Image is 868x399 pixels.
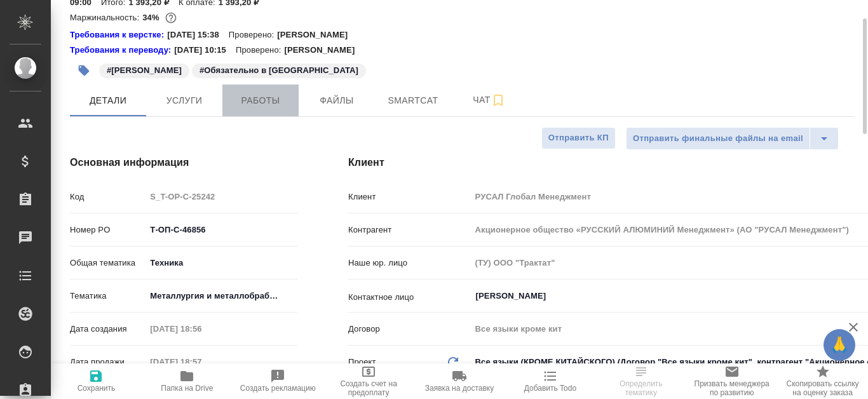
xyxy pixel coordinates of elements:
span: Отправить финальные файлы на email [633,132,803,146]
button: Папка на Drive [142,363,233,399]
p: Клиент [348,191,471,203]
h4: Клиент [348,155,854,170]
p: #[PERSON_NAME] [107,64,182,77]
button: 🙏 [824,329,855,361]
input: Пустое поле [146,353,257,371]
span: Чат [459,92,520,108]
p: 34% [142,13,162,22]
input: Пустое поле [146,320,257,338]
p: Дата продажи [70,356,146,369]
button: Создать счет на предоплату [323,363,414,399]
p: Проверено: [229,29,278,41]
p: [PERSON_NAME] [277,29,357,41]
p: Контрагент [348,224,471,236]
div: Техника [146,252,297,274]
input: Пустое поле [146,187,297,206]
h4: Основная информация [70,155,297,170]
span: Исаев [98,64,191,75]
span: Отправить КП [548,131,609,145]
div: Металлургия и металлобработка [146,285,297,307]
button: Добавить Todo [505,363,595,399]
input: ✎ Введи что-нибудь [146,220,297,239]
span: Работы [230,93,291,109]
p: Маржинальность: [70,13,142,22]
svg: Подписаться [491,93,506,108]
div: Нажми, чтобы открыть папку с инструкцией [70,44,174,57]
p: Договор [348,323,471,335]
span: Услуги [154,93,215,109]
button: 770.10 RUB; [163,10,179,26]
span: Smartcat [383,93,444,109]
button: Заявка на доставку [414,363,505,399]
span: Заявка на доставку [425,384,494,393]
button: Создать рекламацию [233,363,323,399]
p: Тематика [70,290,146,302]
span: 🙏 [829,332,850,358]
p: Наше юр. лицо [348,257,471,269]
p: Проект [348,356,376,369]
span: Создать рекламацию [240,384,316,393]
p: Номер PO [70,224,146,236]
button: Скопировать ссылку на оценку заказа [777,363,868,399]
p: Дата создания [70,323,146,335]
p: [DATE] 15:38 [167,29,229,41]
span: Скопировать ссылку на оценку заказа [785,379,860,397]
p: Код [70,191,146,203]
span: Определить тематику [603,379,679,397]
span: Призвать менеджера по развитию [694,379,770,397]
span: Файлы [306,93,367,109]
button: Отправить КП [541,127,616,149]
button: Призвать менеджера по развитию [686,363,777,399]
span: Добавить Todo [524,384,576,393]
button: Сохранить [51,363,142,399]
button: Добавить тэг [70,57,98,85]
a: Требования к переводу: [70,44,174,57]
p: [PERSON_NAME] [284,44,364,57]
button: Отправить финальные файлы на email [626,127,810,150]
a: Требования к верстке: [70,29,167,41]
div: Нажми, чтобы открыть папку с инструкцией [70,29,167,41]
button: Определить тематику [595,363,686,399]
span: Обязательно в ЛКА [191,64,367,75]
span: Сохранить [78,384,116,393]
span: Создать счет на предоплату [331,379,407,397]
span: Детали [78,93,139,109]
p: [DATE] 10:15 [174,44,236,57]
span: Папка на Drive [161,384,213,393]
div: split button [626,127,839,150]
p: Общая тематика [70,257,146,269]
p: #Обязательно в [GEOGRAPHIC_DATA] [200,64,358,77]
p: Проверено: [236,44,285,57]
p: Контактное лицо [348,291,471,304]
